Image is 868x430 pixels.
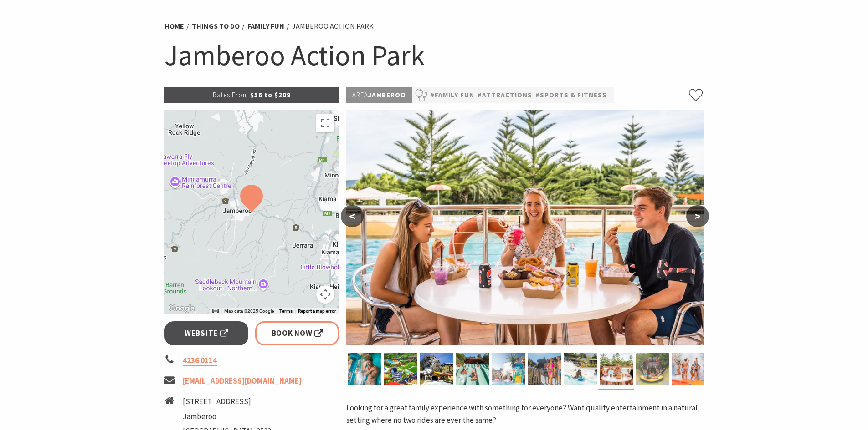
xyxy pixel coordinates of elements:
[564,353,597,385] img: Feel The Rush, race your mates - Octo-Racer, only at Jamberoo Action Park
[352,91,368,99] span: Area
[346,87,412,103] p: Jamberoo
[316,285,334,304] button: Map camera controls
[600,353,633,385] img: Bombora Seafood Bombora Scoop
[528,353,561,385] img: Jamberoo...where you control the Action!
[384,353,417,385] img: Jamberoo Action Park
[420,353,453,385] img: The Perfect Storm
[298,309,336,314] a: Report a map error
[185,327,228,339] span: Website
[164,21,184,31] a: Home
[341,205,364,227] button: <
[224,309,274,314] span: Map data ©2025 Google
[636,353,669,385] img: Drop into the Darkness on The Taipan!
[346,402,704,426] p: Looking for a great family experience with something for everyone? Want quality entertainment in ...
[430,90,474,101] a: #Family Fun
[247,21,284,31] a: Family Fun
[316,114,334,132] button: Toggle fullscreen view
[292,20,374,32] li: Jamberoo Action Park
[346,110,704,345] img: Bombora Seafood Bombora Scoop
[456,353,489,385] img: only at Jamberoo...where you control the action!
[686,205,709,227] button: >
[348,353,381,385] img: A Truly Hair Raising Experience - The Stinger, only at Jamberoo!
[212,308,219,314] button: Keyboard shortcuts
[492,353,525,385] img: Jamberoo Action Park
[192,21,240,31] a: Things To Do
[478,90,532,101] a: #Attractions
[183,376,302,386] a: [EMAIL_ADDRESS][DOMAIN_NAME]
[164,321,249,345] a: Website
[183,355,217,366] a: 4236 0114
[167,303,197,314] img: Google
[183,410,271,423] li: Jamberoo
[167,303,197,314] a: Open this area in Google Maps (opens a new window)
[164,87,339,103] p: $56 to $209
[213,91,250,99] span: Rates From:
[279,309,293,314] a: Terms (opens in new tab)
[672,353,705,385] img: Fun for everyone at Banjo's Billabong
[164,37,704,74] h1: Jamberoo Action Park
[535,90,607,101] a: #Sports & Fitness
[272,327,323,339] span: Book Now
[255,321,339,345] a: Book Now
[183,395,271,408] li: [STREET_ADDRESS]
